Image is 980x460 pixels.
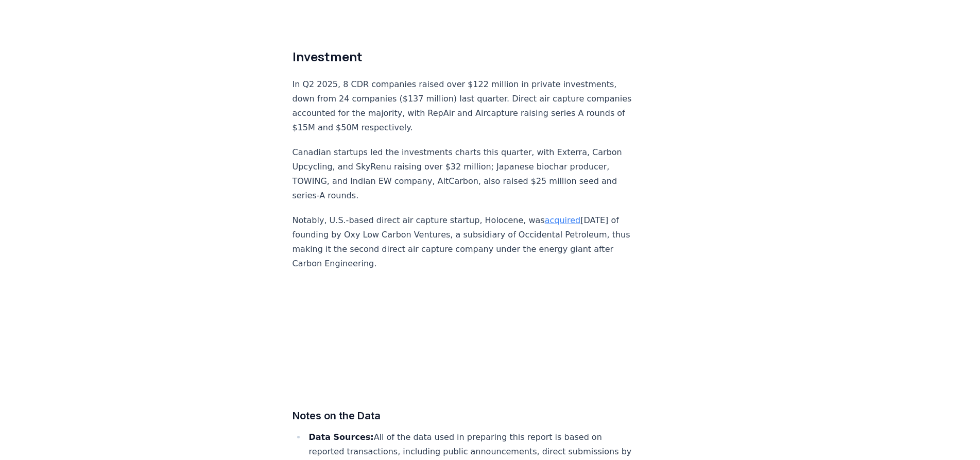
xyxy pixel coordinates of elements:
[293,48,633,65] h2: Investment
[545,215,581,225] a: acquired
[309,432,374,442] strong: Data Sources:
[293,281,633,391] iframe: Split Bars
[293,213,633,271] p: Notably, U.S.-based direct air capture startup, Holocene, was [DATE] of founding by Oxy Low Carbo...
[293,145,633,203] p: Canadian startups led the investments charts this quarter, with Exterra, Carbon Upcycling, and Sk...
[293,77,633,135] p: In Q2 2025, 8 CDR companies raised over $122 million in private investments, down from 24 compani...
[293,407,633,424] h3: Notes on the Data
